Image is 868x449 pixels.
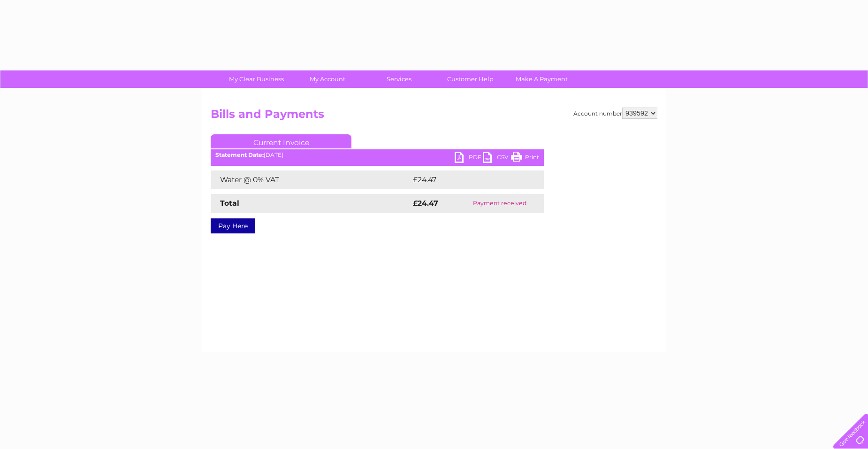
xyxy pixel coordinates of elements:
[211,218,255,233] a: Pay Here
[511,152,539,165] a: Print
[215,151,264,158] b: Statement Date:
[289,70,366,88] a: My Account
[211,108,657,125] h2: Bills and Payments
[360,70,438,88] a: Services
[503,70,580,88] a: Make A Payment
[211,152,544,158] div: [DATE]
[432,70,509,88] a: Customer Help
[211,170,411,189] td: Water @ 0% VAT
[483,152,511,165] a: CSV
[455,152,483,165] a: PDF
[211,134,351,148] a: Current Invoice
[218,70,295,88] a: My Clear Business
[220,199,239,208] strong: Total
[456,194,544,213] td: Payment received
[411,170,525,189] td: £24.47
[413,199,438,208] strong: £24.47
[573,108,657,119] div: Account number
